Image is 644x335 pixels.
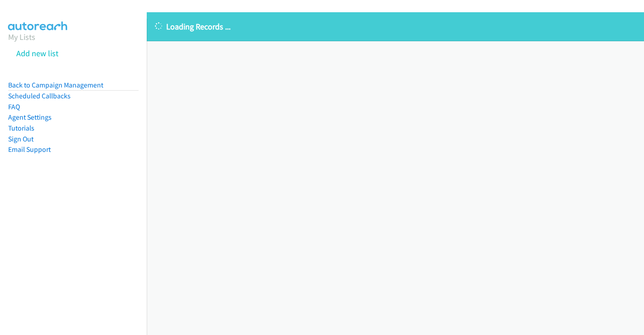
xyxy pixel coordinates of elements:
[8,32,35,42] a: My Lists
[8,81,103,89] a: Back to Campaign Management
[8,102,20,111] a: FAQ
[8,135,34,143] a: Sign Out
[8,124,34,132] a: Tutorials
[8,92,71,100] a: Scheduled Callbacks
[155,20,636,33] p: Loading Records ...
[8,113,52,121] a: Agent Settings
[16,48,58,58] a: Add new list
[8,145,51,154] a: Email Support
